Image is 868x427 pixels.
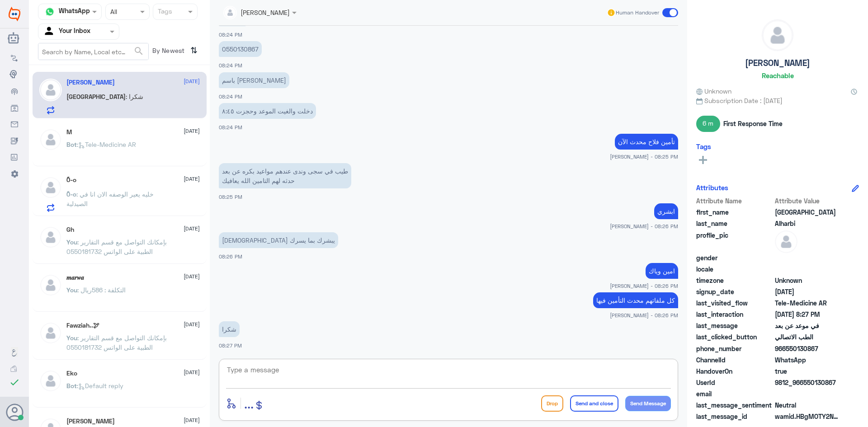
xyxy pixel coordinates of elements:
span: last_name [696,219,773,228]
button: Send Message [625,396,671,411]
img: defaultAdmin.png [39,274,62,296]
p: 21/9/2025, 8:25 PM [219,163,351,188]
span: في موعد عن بعد [775,321,840,330]
span: null [775,253,840,263]
span: By Newest [149,43,187,61]
span: last_message_id [696,412,773,421]
span: [DATE] [184,127,200,135]
span: [DATE] [184,416,200,424]
h5: Fawziah..🕊 [66,322,99,329]
span: Alharbi [775,219,840,228]
span: [PERSON_NAME] - 08:25 PM [610,153,678,160]
span: 966550130867 [775,344,840,353]
span: locale [696,264,773,274]
span: Unknown [696,86,731,96]
span: : شكرا [126,93,143,100]
span: You [66,238,77,246]
span: signup_date [696,287,773,296]
span: : بإمكانك التواصل مع قسم التقارير الطبية على الواتس 0550181732 [66,334,167,351]
span: 08:27 PM [219,343,242,348]
span: last_clicked_button [696,332,773,342]
h5: Mohammed ALRASHED [66,418,115,425]
span: Attribute Value [775,196,840,206]
span: [PERSON_NAME] - 08:26 PM [610,222,678,230]
p: 21/9/2025, 8:26 PM [593,292,678,308]
img: defaultAdmin.png [39,370,62,392]
span: wamid.HBgMOTY2NTUwMTMwODY3FQIAEhgUM0FGN0JGNzI2RjlENTRGRjhFMkUA [775,412,840,421]
button: search [133,44,144,59]
span: 2025-09-21T17:17:40.849Z [775,287,840,296]
span: search [133,46,144,56]
i: ⇅ [190,43,198,58]
span: 2025-09-21T17:27:52.9773301Z [775,310,840,319]
p: 21/9/2025, 8:25 PM [615,134,678,150]
span: : بإمكانك التواصل مع قسم التقارير الطبية على الواتس 0550181732 [66,238,167,255]
span: Unknown [775,276,840,285]
span: : Tele-Medicine AR [77,141,136,148]
span: true [775,366,840,376]
p: 21/9/2025, 8:24 PM [219,41,262,57]
span: Attribute Name [696,196,773,206]
span: null [775,389,840,399]
span: [DATE] [184,320,200,328]
span: 08:24 PM [219,94,242,99]
span: null [775,264,840,274]
span: [DATE] [184,225,200,233]
input: Search by Name, Local etc… [38,43,148,60]
span: 08:24 PM [219,124,242,130]
img: defaultAdmin.png [39,176,62,199]
i: check [9,377,20,388]
button: Send and close [570,395,618,412]
span: You [66,286,77,294]
span: phone_number [696,344,773,353]
button: Avatar [6,404,23,421]
p: 21/9/2025, 8:26 PM [646,263,678,279]
img: yourInbox.svg [43,25,57,38]
span: Subscription Date : [DATE] [696,96,859,105]
span: 08:25 PM [219,194,242,200]
h5: Sabah Alharbi [66,79,115,86]
span: email [696,389,773,399]
p: 21/9/2025, 8:26 PM [219,232,338,248]
span: [GEOGRAPHIC_DATA] [66,93,126,100]
span: last_interaction [696,310,773,319]
span: timezone [696,276,773,285]
span: First Response Time [723,119,783,128]
span: 08:24 PM [219,62,242,68]
span: [DATE] [184,77,200,85]
span: : التكلفة : 586ريال [77,286,126,294]
span: 2 [775,355,840,365]
span: Tele-Medicine AR [775,298,840,308]
span: HandoverOn [696,366,773,376]
p: 21/9/2025, 8:24 PM [219,72,289,88]
h5: [PERSON_NAME] [745,58,810,68]
span: Human Handover [616,9,659,17]
span: [DATE] [184,368,200,376]
img: defaultAdmin.png [39,128,62,151]
h5: Eko [66,370,77,377]
span: 0 [775,400,840,410]
p: 21/9/2025, 8:27 PM [219,321,240,337]
span: profile_pic [696,230,773,251]
span: الطب الاتصالي [775,332,840,342]
span: last_message [696,321,773,330]
span: last_visited_flow [696,298,773,308]
span: first_name [696,207,773,217]
span: 6 m [696,116,720,132]
p: 21/9/2025, 8:26 PM [654,203,678,219]
span: gender [696,253,773,263]
span: : Default reply [77,382,123,389]
img: defaultAdmin.png [39,226,62,249]
span: [DATE] [184,272,200,281]
button: Drop [541,395,563,412]
img: Widebot Logo [9,7,20,21]
img: defaultAdmin.png [39,79,62,101]
h5: 𝒎𝒂𝒓𝒘𝒂 [66,274,84,282]
span: [PERSON_NAME] - 08:26 PM [610,282,678,290]
img: defaultAdmin.png [39,322,62,344]
p: 21/9/2025, 8:24 PM [219,103,316,119]
span: Bot [66,382,77,389]
span: ChannelId [696,355,773,365]
span: [DATE] [184,175,200,183]
h5: Gh [66,226,74,234]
